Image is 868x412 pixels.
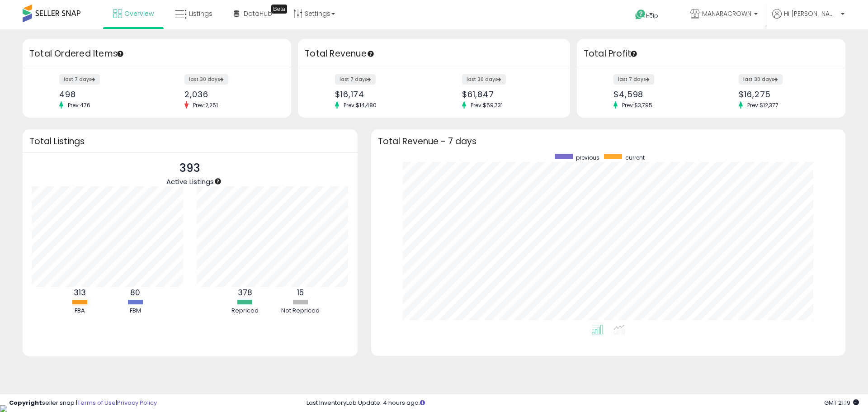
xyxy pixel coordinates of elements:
[238,287,252,298] b: 378
[305,47,563,60] h3: Total Revenue
[335,74,376,85] label: last 7 days
[613,74,654,85] label: last 7 days
[189,9,212,18] span: Listings
[124,9,154,18] span: Overview
[462,90,554,99] div: $61,847
[59,90,150,99] div: 498
[584,47,839,60] h3: Total Profit
[420,400,425,406] i: Click here to read more about un-synced listings.
[218,307,272,315] div: Repriced
[9,399,157,407] div: seller snap | |
[462,74,506,85] label: last 30 days
[625,154,645,161] span: current
[297,287,304,298] b: 15
[618,101,657,109] span: Prev: $3,795
[772,9,844,29] a: Hi [PERSON_NAME]
[116,50,124,58] div: Tooltip anchor
[166,177,214,186] span: Active Listings
[307,399,859,407] div: Last InventoryLab Update: 4 hours ago.
[184,74,228,85] label: last 30 days
[52,307,107,315] div: FBA
[628,2,676,29] a: Help
[63,101,95,109] span: Prev: 476
[613,90,704,99] div: $4,598
[166,160,214,177] p: 393
[130,287,140,298] b: 80
[739,90,830,99] div: $16,275
[117,398,157,407] a: Privacy Policy
[466,101,507,109] span: Prev: $59,731
[108,307,162,315] div: FBM
[9,398,42,407] strong: Copyright
[29,138,351,145] h3: Total Listings
[743,101,783,109] span: Prev: $12,377
[77,398,116,407] a: Terms of Use
[274,307,328,315] div: Not Repriced
[576,154,599,161] span: previous
[74,287,86,298] b: 313
[214,177,222,185] div: Tooltip anchor
[646,12,658,19] span: Help
[739,74,783,85] label: last 30 days
[59,74,100,85] label: last 7 days
[339,101,381,109] span: Prev: $14,480
[335,90,427,99] div: $16,174
[367,50,375,58] div: Tooltip anchor
[824,398,859,407] span: 2025-10-7 21:19 GMT
[184,90,275,99] div: 2,036
[189,101,222,109] span: Prev: 2,251
[378,138,839,145] h3: Total Revenue - 7 days
[702,9,751,18] span: MANARACROWN
[244,9,272,18] span: DataHub
[271,5,287,14] div: Tooltip anchor
[784,9,838,18] span: Hi [PERSON_NAME]
[635,9,646,20] i: Get Help
[630,50,638,58] div: Tooltip anchor
[29,47,284,60] h3: Total Ordered Items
